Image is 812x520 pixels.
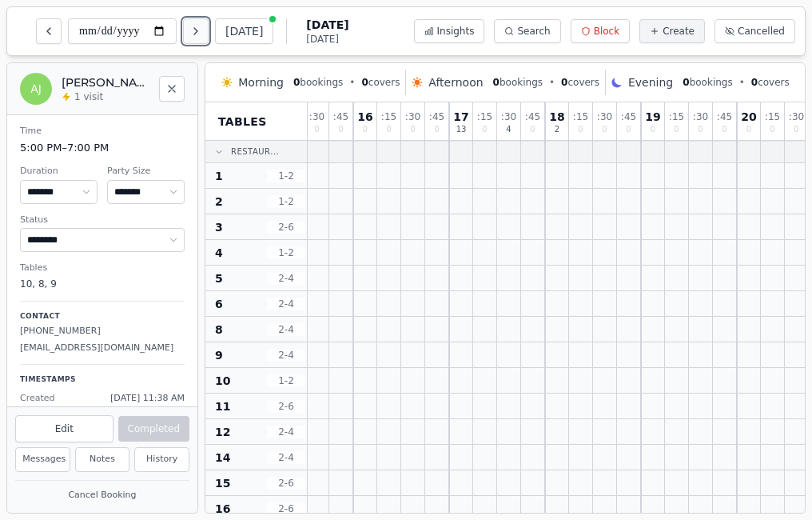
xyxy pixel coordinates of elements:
[751,76,790,89] span: covers
[15,447,70,472] button: Messages
[429,112,444,122] span: : 45
[363,126,368,134] span: 0
[20,140,185,156] dd: 5:00 PM – 7:00 PM
[456,126,467,134] span: 13
[738,25,785,38] span: Cancelled
[361,77,368,88] span: 0
[578,126,583,134] span: 0
[215,219,223,235] span: 3
[741,111,756,122] span: 20
[215,194,223,210] span: 2
[333,112,348,122] span: : 45
[215,245,223,261] span: 4
[549,111,564,122] span: 18
[15,415,113,442] button: Edit
[293,77,300,88] span: 0
[493,76,543,89] span: bookings
[215,270,223,286] span: 5
[75,447,130,472] button: Notes
[20,325,185,338] p: [PHONE_NUMBER]
[663,25,695,38] span: Create
[573,112,588,122] span: : 15
[494,19,560,43] button: Search
[306,33,348,46] span: [DATE]
[267,298,305,310] span: 2 - 4
[215,501,230,517] span: 16
[751,77,758,88] span: 0
[110,392,185,406] span: [DATE] 11:38 AM
[107,165,185,178] dt: Party Size
[267,400,305,413] span: 2 - 6
[501,112,516,122] span: : 30
[381,112,396,122] span: : 15
[267,374,305,387] span: 1 - 2
[621,112,636,122] span: : 45
[674,126,679,134] span: 0
[267,502,305,515] span: 2 - 6
[267,451,305,464] span: 2 - 4
[215,424,230,440] span: 12
[267,323,305,336] span: 2 - 4
[20,262,185,275] dt: Tables
[555,126,559,134] span: 2
[20,374,185,386] p: Timestamps
[15,486,189,506] button: Cancel Booking
[434,126,439,134] span: 0
[493,77,500,88] span: 0
[386,126,391,134] span: 0
[20,73,52,105] div: AJ
[453,111,468,122] span: 17
[62,74,149,90] h2: [PERSON_NAME] [PERSON_NAME]
[215,18,273,44] button: [DATE]
[215,475,230,491] span: 15
[525,112,540,122] span: : 45
[746,126,751,134] span: 0
[428,74,483,90] span: Afternoon
[530,126,535,134] span: 0
[20,165,98,178] dt: Duration
[218,114,267,130] span: Tables
[267,272,305,285] span: 2 - 4
[267,426,305,438] span: 2 - 4
[215,168,223,184] span: 1
[410,126,415,134] span: 0
[20,342,185,355] p: [EMAIL_ADDRESS][DOMAIN_NAME]
[698,126,703,134] span: 0
[309,112,324,122] span: : 30
[597,112,612,122] span: : 30
[571,19,630,43] button: Block
[414,19,485,43] button: Insights
[669,112,684,122] span: : 15
[683,77,689,88] span: 0
[183,18,209,44] button: Next day
[765,112,780,122] span: : 15
[215,296,223,312] span: 6
[477,112,492,122] span: : 15
[20,277,185,291] dd: 10, 8, 9
[314,126,319,134] span: 0
[639,19,705,43] button: Create
[267,170,305,182] span: 1 - 2
[267,246,305,259] span: 1 - 2
[20,311,185,322] p: Contact
[739,76,745,89] span: •
[20,214,185,227] dt: Status
[549,76,555,89] span: •
[405,112,420,122] span: : 30
[722,126,726,134] span: 0
[20,392,55,406] span: Created
[267,477,305,490] span: 2 - 6
[215,398,230,414] span: 11
[134,447,189,472] button: History
[267,221,305,234] span: 2 - 6
[717,112,732,122] span: : 45
[651,126,655,134] span: 0
[357,111,372,122] span: 16
[36,18,62,44] button: Previous day
[645,111,660,122] span: 19
[602,126,607,134] span: 0
[789,112,804,122] span: : 30
[349,76,355,89] span: •
[74,90,103,103] span: 1 visit
[20,125,185,138] dt: Time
